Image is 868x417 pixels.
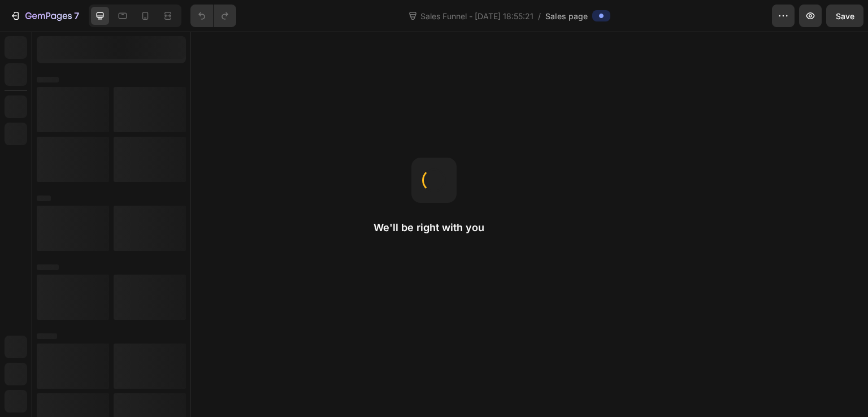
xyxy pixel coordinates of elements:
div: Undo/Redo [190,5,236,27]
span: Sales page [545,10,588,22]
p: 7 [74,9,79,23]
button: 7 [5,5,84,27]
span: Save [836,11,854,21]
span: Sales Funnel - [DATE] 18:55:21 [418,10,536,22]
button: Save [826,5,863,27]
h2: We'll be right with you [374,221,494,234]
span: / [538,10,541,22]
